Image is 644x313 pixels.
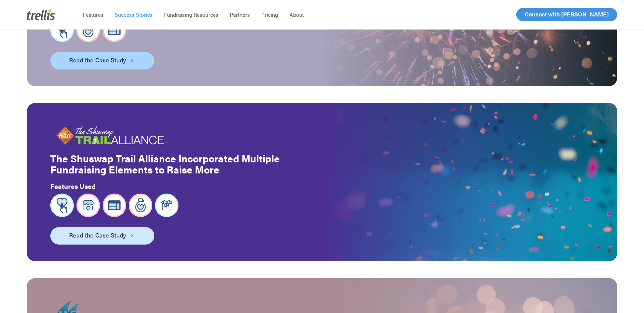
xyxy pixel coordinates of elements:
[230,11,250,18] span: Partners
[27,9,55,20] img: Trellis
[289,11,304,18] span: About
[109,11,158,18] a: Success Stories
[69,55,126,65] span: Read the Case Study
[50,18,74,42] img: Group-10137.svg
[525,10,609,18] span: Connect with [PERSON_NAME]
[224,11,256,18] a: Partners
[83,11,103,18] span: Features
[284,11,310,18] a: About
[256,11,284,18] a: Pricing
[76,194,100,217] img: Group-10147.svg
[77,11,109,18] a: Features
[115,11,153,18] span: Success Stories
[158,11,224,18] a: Fundraising Resources
[261,11,278,18] span: Pricing
[50,151,280,176] strong: The Shuswap Trail Alliance Incorporated Multiple Fundraising Elements to Raise More
[103,18,126,42] img: Group-11637.svg
[50,194,74,217] img: Group-10137.svg
[50,181,96,191] strong: Features Used
[155,194,178,217] img: Group-10139.svg
[164,11,218,18] span: Fundraising Resources
[50,52,154,69] a: Read the Case Study
[50,227,154,245] a: Read the Case Study
[69,230,126,240] span: Read the Case Study
[516,8,617,21] a: Connect with [PERSON_NAME]
[76,18,100,42] img: Group-11644-1.svg
[129,194,152,217] img: Group-11644-1.svg
[103,194,126,217] img: Group-11637.svg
